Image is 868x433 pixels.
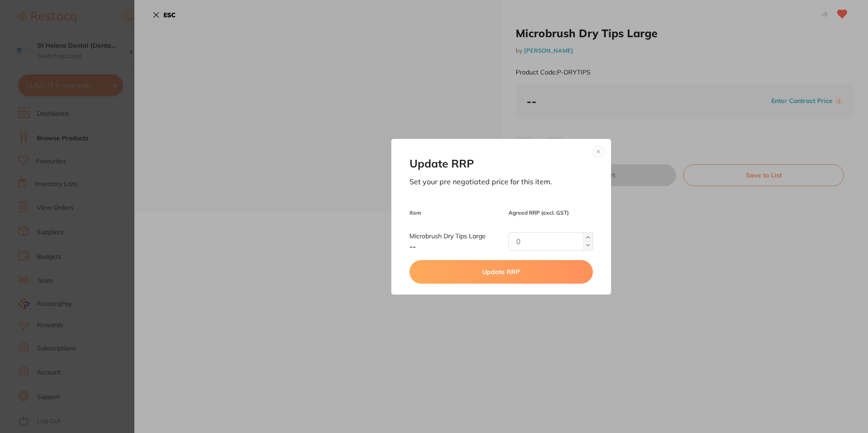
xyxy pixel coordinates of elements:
[508,232,593,251] input: 0
[508,210,593,216] p: Agreed RRP (excl. GST)
[409,242,501,251] span: --
[409,157,593,170] h1: Update RRP
[586,244,590,247] img: upArrow.svg
[586,236,590,239] img: upArrow.svg
[409,232,501,240] label: Microbrush Dry Tips Large
[409,177,593,186] p: Set your pre negotiated price for this item.
[409,260,593,284] button: Update RRP
[409,210,501,216] p: Item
